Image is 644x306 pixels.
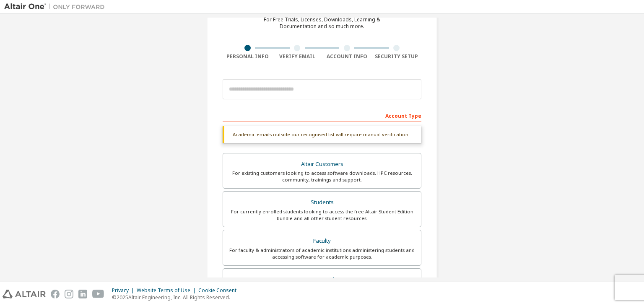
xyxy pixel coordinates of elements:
[223,109,421,122] div: Account Type
[228,197,416,208] div: Students
[112,287,137,294] div: Privacy
[4,3,109,11] img: Altair One
[112,294,241,301] p: © 2025 Altair Engineering, Inc. All Rights Reserved.
[65,290,73,298] img: instagram.svg
[228,247,416,260] div: For faculty & administrators of academic institutions administering students and accessing softwa...
[51,290,60,298] img: facebook.svg
[223,53,273,60] div: Personal Info
[228,274,416,285] div: Everyone else
[137,287,198,294] div: Website Terms of Use
[228,208,416,222] div: For currently enrolled students looking to access the free Altair Student Edition bundle and all ...
[223,126,421,143] div: Academic emails outside our recognised list will require manual verification.
[92,290,104,298] img: youtube.svg
[273,53,322,60] div: Verify Email
[228,170,416,183] div: For existing customers looking to access software downloads, HPC resources, community, trainings ...
[228,235,416,247] div: Faculty
[322,53,372,60] div: Account Info
[264,16,380,30] div: For Free Trials, Licenses, Downloads, Learning & Documentation and so much more.
[372,53,422,60] div: Security Setup
[3,290,46,298] img: altair_logo.svg
[78,290,87,298] img: linkedin.svg
[198,287,241,294] div: Cookie Consent
[228,158,416,170] div: Altair Customers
